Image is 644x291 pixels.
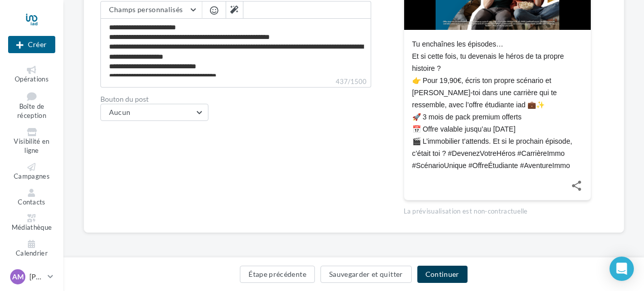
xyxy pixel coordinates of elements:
[8,90,55,122] a: Boîte de réception
[404,203,591,216] div: La prévisualisation est non-contractuelle
[240,266,315,283] button: Étape précédente
[8,126,55,157] a: Visibilité en ligne
[8,36,55,53] div: Nouvelle campagne
[100,96,371,103] label: Bouton du post
[14,172,50,180] span: Campagnes
[412,38,583,172] div: Tu enchaînes les épisodes… Et si cette fois, tu devenais le héros de ta propre histoire ? 👉 Pour ...
[17,102,46,120] span: Boîte de réception
[109,108,131,116] span: Aucun
[109,5,183,14] span: Champs personnalisés
[8,212,55,234] a: Médiathèque
[18,198,46,206] span: Contacts
[8,238,55,260] a: Calendrier
[101,2,202,19] button: Champs personnalisés
[12,272,24,282] span: AM
[417,266,468,283] button: Continuer
[8,267,55,286] a: AM [PERSON_NAME]
[8,161,55,183] a: Campagnes
[14,137,49,155] span: Visibilité en ligne
[100,104,209,121] button: Aucun
[29,272,44,282] p: [PERSON_NAME]
[12,223,52,231] span: Médiathèque
[16,249,48,257] span: Calendrier
[610,257,634,281] div: Open Intercom Messenger
[15,75,49,83] span: Opérations
[100,76,371,88] label: 437/1500
[8,64,55,86] a: Opérations
[320,266,412,283] button: Sauvegarder et quitter
[8,36,55,53] button: Créer
[8,187,55,209] a: Contacts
